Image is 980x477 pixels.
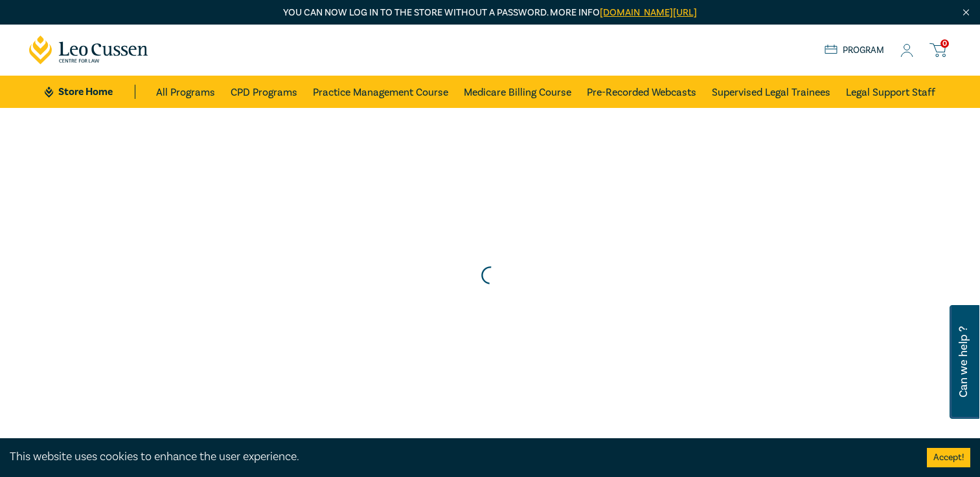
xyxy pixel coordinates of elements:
[600,6,697,19] a: [DOMAIN_NAME][URL]
[940,39,949,48] span: 0
[10,449,907,465] div: This website uses cookies to enhance the user experience.
[846,76,935,108] a: Legal Support Staff
[45,85,135,99] a: Store Home
[464,76,571,108] a: Medicare Billing Course
[29,6,952,20] p: You can now log in to the store without a password. More info
[712,76,830,108] a: Supervised Legal Trainees
[961,7,972,18] img: Close
[231,76,297,108] a: CPD Programs
[957,313,970,411] span: Can we help ?
[825,43,885,58] a: Program
[313,76,448,108] a: Practice Management Course
[927,448,970,467] button: Accept cookies
[587,76,696,108] a: Pre-Recorded Webcasts
[156,76,215,108] a: All Programs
